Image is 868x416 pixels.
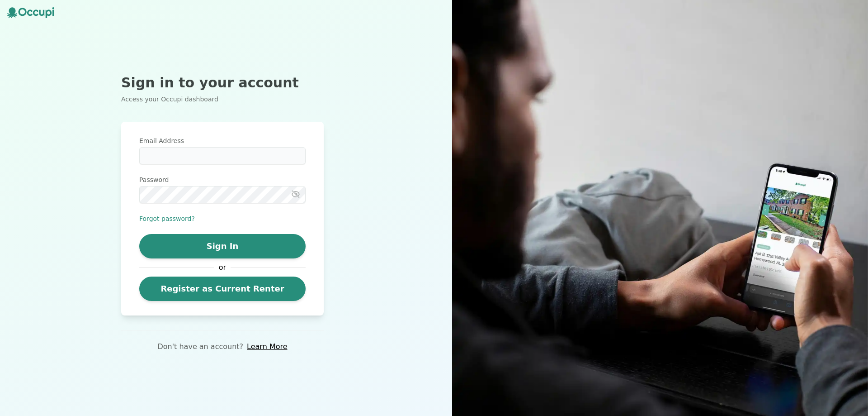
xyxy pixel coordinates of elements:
button: Sign In [139,234,306,258]
p: Access your Occupi dashboard [121,95,324,104]
label: Email Address [139,136,306,145]
label: Password [139,175,306,184]
a: Register as Current Renter [139,277,306,301]
button: Forgot password? [139,214,195,223]
span: or [214,262,231,273]
a: Learn More [247,341,287,352]
p: Don't have an account? [157,341,243,352]
h2: Sign in to your account [121,75,324,91]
